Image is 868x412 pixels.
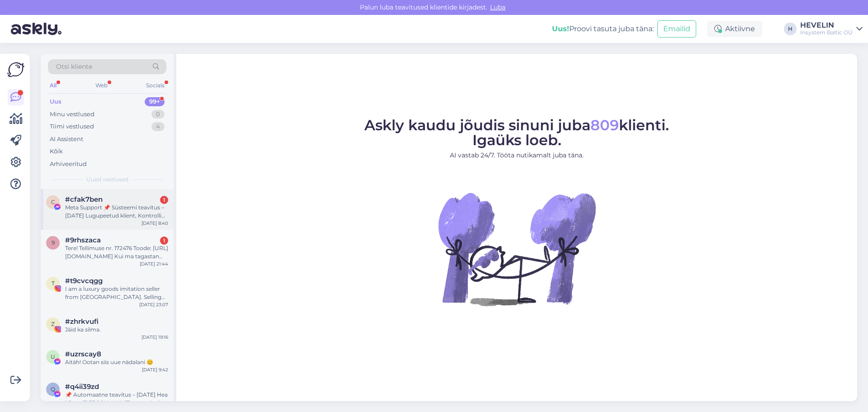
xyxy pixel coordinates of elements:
span: Otsi kliente [56,62,92,71]
a: HEVELINInsystem Baltic OÜ [800,22,863,36]
div: Socials [144,80,166,91]
span: Uued vestlused [86,175,128,184]
div: Proovi tasuta juba täna: [552,24,654,34]
span: 9 [52,239,55,246]
div: Jäid ka silma. [65,326,168,334]
div: Tiimi vestlused [50,122,94,131]
div: Kõik [50,147,63,156]
div: 99+ [145,97,165,106]
button: Emailid [657,20,696,38]
div: Minu vestlused [50,110,94,119]
div: Meta Support 📌 Süsteemi teavitus – [DATE] Lugupeetud klient, Kontrolli käigus tuvastasime, et tei... [65,204,168,220]
span: #q4ii39zd [65,383,99,391]
span: 809 [590,116,619,134]
span: #t9cvcqgg [65,277,103,285]
span: z [51,321,55,327]
div: Uus [50,97,61,106]
div: 1 [160,196,168,204]
div: [DATE] 8:40 [142,220,168,227]
div: Tere! Tellimuse nr. 172476 Toode: [URL][DOMAIN_NAME] Kui ma tagastan antud toote, kas Te tagastat... [65,244,168,260]
div: H [784,23,797,35]
div: 📌 Automaatne teavitus – [DATE] Hea klient, [PERSON_NAME] saanud teie lehe kohta tagasisidet ja pl... [65,391,168,407]
span: q [51,386,55,393]
span: Askly kaudu jõudis sinuni juba klienti. Igaüks loeb. [364,116,669,149]
div: 4 [151,122,165,131]
span: c [51,199,55,205]
div: [DATE] 21:44 [140,260,168,267]
div: [DATE] 19:16 [142,334,168,341]
span: #cfak7ben [65,195,103,204]
span: #9rhszaca [65,236,101,244]
img: Askly Logo [7,61,24,78]
div: Insystem Baltic OÜ [800,29,853,36]
span: u [51,353,55,360]
b: Uus! [552,24,569,33]
span: t [52,280,55,287]
div: Web [94,80,109,91]
div: 0 [151,110,165,119]
div: All [48,80,58,91]
div: [DATE] 23:07 [139,301,168,308]
div: Aitäh! Ootan siis uue nädalani 😊 [65,358,168,366]
span: #zhrkvufi [65,317,99,326]
span: Luba [487,3,508,11]
img: No Chat active [435,167,598,330]
span: #uzrscay8 [65,350,101,358]
div: Arhiveeritud [50,160,87,169]
div: AI Assistent [50,135,83,144]
div: Aktiivne [707,21,762,37]
div: [DATE] 9:42 [142,366,168,373]
div: HEVELIN [800,22,853,29]
div: I am a luxury goods imitation seller from [GEOGRAPHIC_DATA]. Selling luxury goods imitations, inc... [65,285,168,301]
div: 1 [160,237,168,245]
p: AI vastab 24/7. Tööta nutikamalt juba täna. [364,151,669,160]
